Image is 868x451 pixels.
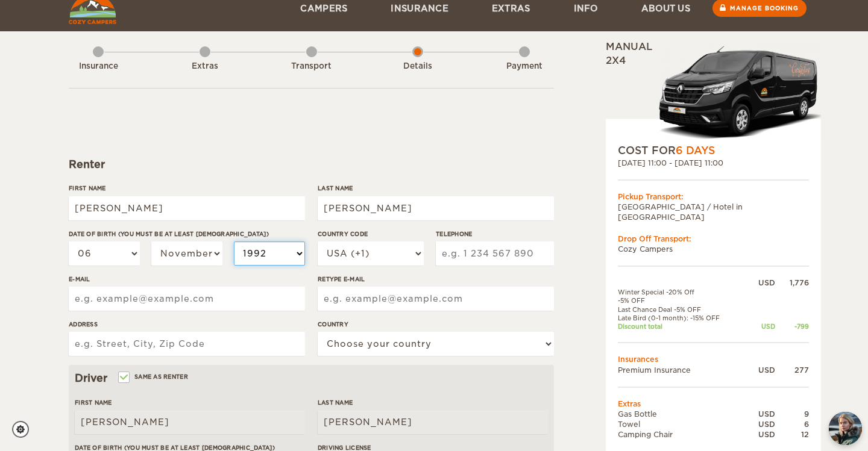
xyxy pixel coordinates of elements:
div: USD [746,418,775,429]
div: 277 [775,364,809,375]
div: Insurance [65,61,131,72]
label: Last Name [318,398,548,407]
td: Premium Insurance [618,364,746,375]
label: Date of birth (You must be at least [DEMOGRAPHIC_DATA]) [69,229,305,238]
input: e.g. Street, City, Zip Code [69,332,305,356]
div: USD [746,322,775,331]
input: e.g. 1 234 567 890 [436,241,554,266]
div: -799 [775,322,809,331]
td: Camping Chair [618,429,746,440]
div: Extras [172,61,238,72]
label: Country [318,320,554,329]
td: -5% OFF [618,296,746,305]
td: Towel [618,418,746,429]
a: Cookie settings [12,421,37,438]
img: Freyja at Cozy Campers [829,412,862,445]
div: COST FOR [618,143,809,157]
input: Same as renter [119,375,127,382]
label: First Name [75,398,305,407]
div: [DATE] 11:00 - [DATE] 11:00 [618,158,809,168]
label: Retype E-mail [318,275,554,284]
label: Address [69,320,305,329]
div: USD [746,429,775,440]
input: e.g. Smith [318,196,554,220]
div: Details [385,61,451,72]
label: Same as renter [119,371,188,382]
label: Last Name [318,184,554,193]
input: e.g. example@example.com [69,287,305,311]
div: USD [746,364,775,375]
input: e.g. William [69,196,305,220]
div: Transport [278,61,345,72]
label: E-mail [69,275,305,284]
input: e.g. example@example.com [318,287,554,311]
td: Insurances [618,354,809,364]
img: Langur-m-c-logo-2.png [654,43,821,143]
div: Pickup Transport: [618,191,809,202]
td: Last Chance Deal -5% OFF [618,305,746,313]
div: 6 [775,418,809,429]
div: 9 [775,408,809,418]
div: Payment [491,61,558,72]
td: Gas Bottle [618,408,746,418]
input: e.g. Smith [318,410,548,434]
td: Winter Special -20% Off [618,288,746,296]
div: USD [746,408,775,418]
div: Drop Off Transport: [618,233,809,243]
div: 1,776 [775,277,809,287]
td: [GEOGRAPHIC_DATA] / Hotel in [GEOGRAPHIC_DATA] [618,202,809,222]
td: Discount total [618,322,746,331]
div: Manual 2x4 [606,40,821,143]
div: USD [746,277,775,287]
input: e.g. William [75,410,305,434]
label: Country Code [318,229,424,238]
span: 6 Days [676,144,715,156]
td: Late Bird (0-1 month): -15% OFF [618,313,746,322]
td: Cozy Campers [618,243,809,253]
div: Renter [69,157,554,172]
div: 12 [775,429,809,440]
div: Driver [75,371,548,385]
td: Extras [618,398,809,408]
button: chat-button [829,412,862,445]
label: Telephone [436,229,554,238]
label: First Name [69,184,305,193]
